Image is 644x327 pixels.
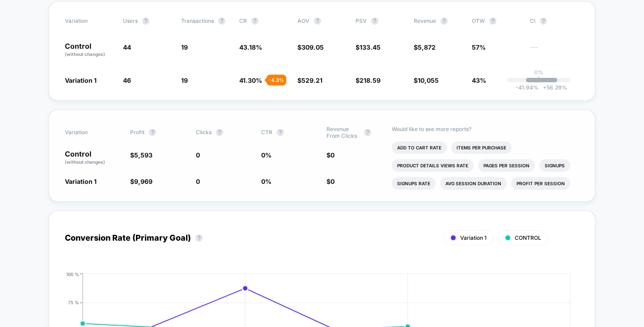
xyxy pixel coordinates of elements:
[65,178,97,185] span: Variation 1
[297,76,322,84] span: $
[511,177,570,190] li: Profit Per Session
[301,43,324,51] span: 309.05
[371,17,378,25] button: ?
[196,151,200,159] span: 0
[123,43,131,51] span: 44
[196,129,212,136] span: Clicks
[239,76,262,84] span: 41.30 %
[538,76,540,82] p: |
[451,141,512,154] li: Items Per Purchase
[65,159,105,165] span: (without changes)
[356,76,381,84] span: $
[65,17,114,25] span: Variation
[239,43,262,51] span: 43.18 %
[261,151,271,159] span: 0 %
[65,51,105,57] span: (without changes)
[149,129,156,136] button: ?
[123,76,131,84] span: 46
[392,159,474,172] li: Product Details Views Rate
[261,178,271,185] span: 0 %
[360,76,381,84] span: 218.59
[65,150,121,166] p: Control
[356,43,381,51] span: $
[460,234,487,241] span: Variation 1
[218,17,225,25] button: ?
[472,76,486,84] span: 43%
[181,76,188,84] span: 19
[297,43,324,51] span: $
[364,129,371,136] button: ?
[543,84,547,91] span: +
[65,42,114,58] p: Control
[392,126,579,132] p: Would like to see more reports?
[65,126,114,139] span: Variation
[330,178,335,185] span: 0
[414,76,439,84] span: $
[130,151,153,159] span: $
[515,234,541,241] span: CONTROL
[330,151,335,159] span: 0
[251,17,258,25] button: ?
[441,17,448,25] button: ?
[130,129,144,136] span: Profit
[134,178,153,185] span: 9,969
[326,151,335,159] span: $
[267,75,286,85] div: - 4.3 %
[142,17,149,25] button: ?
[68,300,79,305] tspan: 75 %
[297,17,309,24] span: AOV
[134,151,153,159] span: 5,593
[538,84,567,91] span: 56.29 %
[360,43,381,51] span: 133.45
[216,129,223,136] button: ?
[516,84,538,91] span: -41.94 %
[196,178,200,185] span: 0
[181,17,214,24] span: Transactions
[314,17,321,25] button: ?
[530,45,579,58] span: ---
[181,43,188,51] span: 19
[472,43,486,51] span: 57%
[414,43,436,51] span: $
[414,17,436,24] span: Revenue
[66,271,79,276] tspan: 100 %
[123,17,138,24] span: users
[539,159,570,172] li: Signups
[326,178,335,185] span: $
[530,17,579,25] span: CI
[301,76,322,84] span: 529.21
[534,69,543,76] p: 0%
[195,234,203,242] button: ?
[277,129,284,136] button: ?
[478,159,535,172] li: Pages Per Session
[65,76,97,84] span: Variation 1
[356,17,367,24] span: PSV
[489,17,496,25] button: ?
[261,129,272,136] span: CTR
[392,177,436,190] li: Signups Rate
[540,17,547,25] button: ?
[472,17,521,25] span: OTW
[326,126,360,139] span: Revenue From Clicks
[239,17,247,24] span: CR
[392,141,447,154] li: Add To Cart Rate
[130,178,153,185] span: $
[418,43,436,51] span: 5,872
[440,177,507,190] li: Avg Session Duration
[418,76,439,84] span: 10,055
